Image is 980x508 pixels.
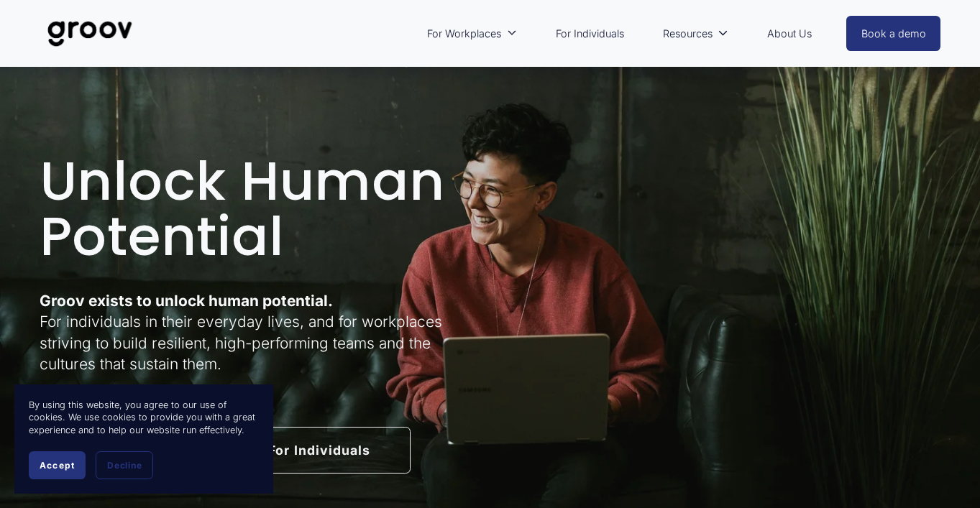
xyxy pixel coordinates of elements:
button: Accept [29,451,86,479]
button: Decline [96,451,153,479]
h1: Unlock Human Potential [40,154,486,264]
a: Book a demo [846,16,941,51]
span: Resources [663,24,713,43]
p: For individuals in their everyday lives, and for workplaces striving to build resilient, high-per... [40,290,486,374]
a: About Us [760,17,819,50]
strong: Groov exists to unlock human potential. [40,292,333,310]
section: Cookie banner [14,384,273,494]
span: Accept [40,460,75,471]
a: For Individuals [229,427,411,474]
a: For Individuals [549,17,631,50]
p: By using this website, you agree to our use of cookies. We use cookies to provide you with a grea... [29,399,259,437]
span: For Workplaces [427,24,501,43]
img: Groov | Unlock Human Potential at Work and in Life [40,10,141,57]
a: folder dropdown [656,17,736,50]
a: folder dropdown [420,17,524,50]
span: Decline [107,460,142,471]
